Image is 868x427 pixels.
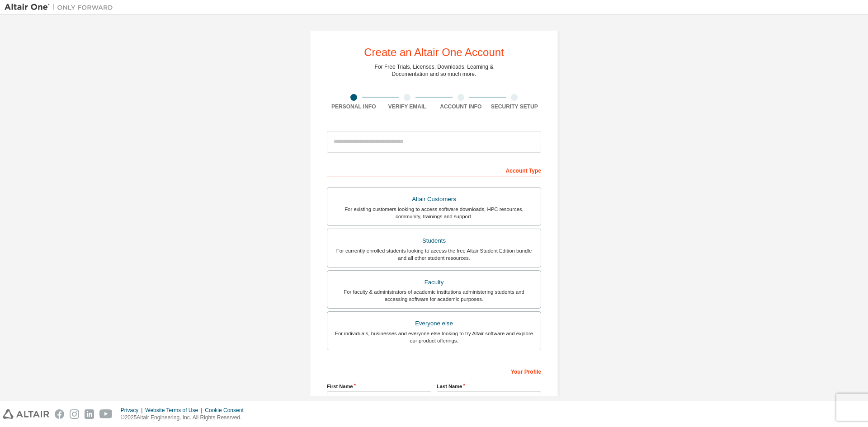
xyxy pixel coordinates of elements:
[333,288,535,303] div: For faculty & administrators of academic institutions administering students and accessing softwa...
[145,407,205,414] div: Website Terms of Use
[327,163,541,177] div: Account Type
[121,414,249,422] p: © 2025 Altair Engineering, Inc. All Rights Reserved.
[333,206,535,220] div: For existing customers looking to access software downloads, HPC resources, community, trainings ...
[99,409,113,419] img: youtube.svg
[333,317,535,330] div: Everyone else
[70,409,79,419] img: instagram.svg
[434,103,488,110] div: Account Info
[205,407,249,414] div: Cookie Consent
[437,383,541,390] label: Last Name
[488,103,542,110] div: Security Setup
[333,247,535,262] div: For currently enrolled students looking to access the free Altair Student Edition bundle and all ...
[3,409,49,419] img: altair_logo.svg
[327,103,381,110] div: Personal Info
[121,407,145,414] div: Privacy
[333,276,535,289] div: Faculty
[85,409,94,419] img: linkedin.svg
[5,3,118,12] img: Altair One
[333,235,535,247] div: Students
[55,409,64,419] img: facebook.svg
[327,383,431,390] label: First Name
[375,63,494,78] div: For Free Trials, Licenses, Downloads, Learning & Documentation and so much more.
[327,364,541,378] div: Your Profile
[333,330,535,344] div: For individuals, businesses and everyone else looking to try Altair software and explore our prod...
[381,103,434,110] div: Verify Email
[364,47,504,58] div: Create an Altair One Account
[333,193,535,206] div: Altair Customers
